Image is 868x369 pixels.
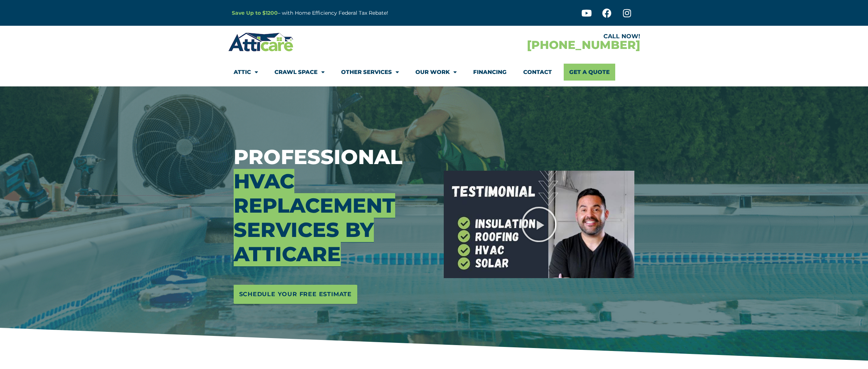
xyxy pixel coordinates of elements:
[234,285,358,304] a: Schedule Your Free Estimate
[234,64,258,81] a: Attic
[521,206,557,243] div: Play Video
[232,9,470,17] p: – with Home Efficiency Federal Tax Rebate!
[234,64,635,81] nav: Menu
[274,64,325,81] a: Crawl Space
[341,64,399,81] a: Other Services
[234,169,395,266] span: HVAC Replacement Services by Atticare
[564,64,615,81] a: Get A Quote
[473,64,507,81] a: Financing
[415,64,457,81] a: Our Work
[232,10,278,16] a: Save Up to $1200
[234,145,433,266] h3: Professional
[523,64,552,81] a: Contact
[239,288,352,300] span: Schedule Your Free Estimate
[434,33,640,39] div: CALL NOW!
